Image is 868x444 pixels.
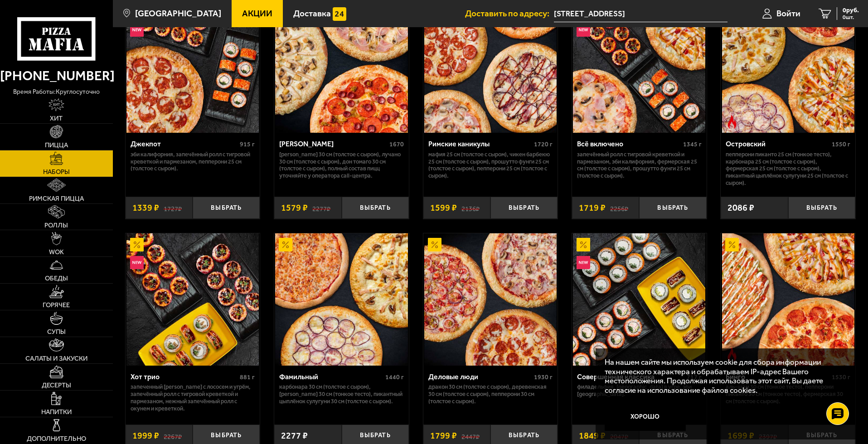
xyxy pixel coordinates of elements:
span: Роллы [44,222,68,229]
img: Акционный [279,238,292,251]
a: АкционныйХет Трик [274,0,409,133]
button: Хорошо [605,404,686,431]
span: 1720 г [534,140,553,148]
span: Обеды [45,275,68,282]
img: Акционный [130,238,144,251]
div: Хот трио [131,372,238,381]
p: [PERSON_NAME] 30 см (толстое с сыром), Лучано 30 см (толстое с сыром), Дон Томаго 30 см (толстое ... [279,151,404,180]
p: Пепперони Пиканто 25 см (тонкое тесто), Карбонара 25 см (толстое с сыром), Фермерская 25 см (толс... [726,151,850,187]
a: АкционныйОстрое блюдоБинго [721,233,855,366]
span: 1579 ₽ [281,203,308,212]
button: Выбрать [193,197,260,219]
span: 1440 г [385,373,404,381]
button: Выбрать [490,197,558,219]
a: АкционныйРимские каникулы [423,0,558,133]
p: Запеченный [PERSON_NAME] с лососем и угрём, Запечённый ролл с тигровой креветкой и пармезаном, Не... [131,383,255,412]
span: Супы [47,328,66,335]
span: Наборы [43,169,70,175]
span: Хит [50,115,63,122]
img: Всё включено [573,0,705,133]
img: Острое блюдо [725,115,739,129]
img: 15daf4d41897b9f0e9f617042186c801.svg [333,7,346,21]
span: 0 шт. [843,14,859,20]
span: 1550 г [832,140,850,148]
p: Запечённый ролл с тигровой креветкой и пармезаном, Эби Калифорния, Фермерская 25 см (толстое с сы... [577,151,702,180]
p: Филадельфия, [GEOGRAPHIC_DATA] в угре, Эби [GEOGRAPHIC_DATA]. [577,383,702,398]
span: Напитки [41,409,72,415]
a: АкционныйНовинкаВсё включено [572,0,707,133]
span: 1930 г [534,373,553,381]
div: Совершенная классика [577,372,684,381]
s: 2447 ₽ [461,431,480,440]
span: 1999 ₽ [132,431,159,440]
span: 1670 [389,140,404,148]
img: Хот трио [126,233,259,366]
span: Россия, Санкт-Петербург, Наличная улица, 35к3 [554,5,727,22]
span: Пицца [45,142,68,149]
img: Акционный [428,238,441,251]
span: Войти [776,9,800,18]
s: 2267 ₽ [164,431,182,440]
span: Акции [242,9,272,18]
s: 2397 ₽ [759,431,777,440]
s: 2277 ₽ [312,203,330,212]
a: АкционныйНовинкаСовершенная классика [572,233,707,366]
img: Акционный [577,238,590,251]
img: Совершенная классика [573,233,705,366]
img: Фамильный [275,233,407,366]
p: Карбонара 30 см (толстое с сыром), [PERSON_NAME] 30 см (тонкое тесто), Пикантный цыплёнок сулугун... [279,383,404,405]
span: 1799 ₽ [430,431,457,440]
span: WOK [49,249,64,256]
img: Островский [722,0,854,133]
img: Новинка [577,256,590,270]
div: Фамильный [279,372,383,381]
a: АкционныйДеловые люди [423,233,558,366]
div: [PERSON_NAME] [279,140,387,148]
span: 1699 ₽ [727,431,754,440]
a: АкционныйНовинкаХот трио [126,233,260,366]
span: 915 г [240,140,255,148]
div: Джекпот [131,140,238,148]
div: Деловые люди [428,372,532,381]
span: 2277 ₽ [281,431,308,440]
s: 1727 ₽ [164,203,182,212]
span: 0 руб. [843,7,859,14]
div: Римские каникулы [428,140,532,148]
a: АкционныйНовинкаДжекпот [126,0,260,133]
img: Острое блюдо [725,347,739,361]
div: Всё включено [577,140,681,148]
a: АкционныйОстрое блюдоОстровский [721,0,855,133]
img: Хет Трик [275,0,407,133]
button: Выбрать [788,197,855,219]
span: 1345 г [683,140,702,148]
span: 1599 ₽ [430,203,457,212]
p: На нашем сайте мы используем cookie для сбора информации технического характера и обрабатываем IP... [605,357,842,395]
span: Дополнительно [27,435,86,442]
a: АкционныйФамильный [274,233,409,366]
button: Выбрать [342,197,409,219]
img: Деловые люди [424,233,557,366]
s: 2136 ₽ [461,203,480,212]
p: Эби Калифорния, Запечённый ролл с тигровой креветкой и пармезаном, Пепперони 25 см (толстое с сыр... [131,151,255,173]
button: Выбрать [639,197,706,219]
s: 2047 ₽ [610,431,628,440]
span: 881 г [240,373,255,381]
span: Десерты [42,382,71,389]
p: Мафия 25 см (толстое с сыром), Чикен Барбекю 25 см (толстое с сыром), Прошутто Фунги 25 см (толст... [428,151,553,180]
span: 1849 ₽ [579,431,606,440]
img: Бинго [722,233,854,366]
span: Римская пицца [29,195,84,202]
s: 2256 ₽ [610,203,628,212]
img: Новинка [130,23,144,37]
span: Салаты и закуски [25,355,87,362]
span: 1339 ₽ [132,203,159,212]
img: Новинка [130,256,144,270]
img: Новинка [577,23,590,37]
span: 2086 ₽ [727,203,754,212]
span: Горячее [43,302,70,309]
img: Джекпот [126,0,259,133]
div: Островский [726,140,829,148]
span: Доставить по адресу: [465,9,554,18]
span: [GEOGRAPHIC_DATA] [135,9,221,18]
img: Акционный [725,238,739,251]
